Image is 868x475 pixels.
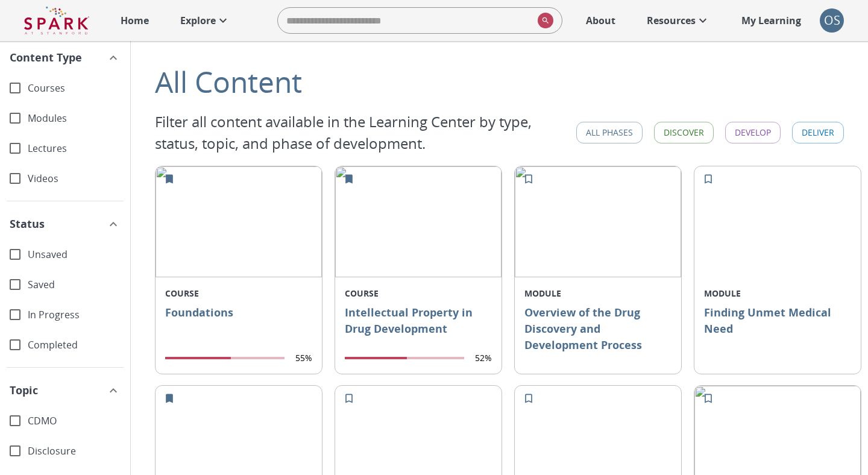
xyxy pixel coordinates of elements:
[515,166,681,277] img: 023e5e98707c40feac8388c638ca9a84.jpeg
[28,81,121,95] span: Courses
[28,338,121,352] span: Completed
[28,308,121,322] span: In Progress
[792,122,844,144] button: Deliver
[28,142,121,156] span: Lectures
[523,392,535,404] svg: Add to My Learning
[28,414,121,428] span: CDMO
[345,304,492,342] p: Intellectual Property in Drug Development
[165,287,312,300] p: COURSE
[704,304,851,354] p: Finding Unmet Medical Need
[524,304,671,354] p: Overview of the Drug Discovery and Development Process
[586,13,615,28] p: About
[475,352,492,364] p: 52%
[180,13,216,28] p: Explore
[820,8,844,33] div: OS
[156,166,322,277] img: Course%20Thumbnail%20276x184.png
[343,173,355,185] svg: Remove from My Learning
[694,166,861,277] img: 7285dc8260df4adda2700605beaecd8a.png
[10,382,38,398] span: Topic
[343,392,355,404] svg: Add to My Learning
[24,6,89,35] img: Logo of SPARK at Stanford
[115,7,155,34] a: Home
[704,287,851,300] p: MODULE
[10,49,82,66] span: Content Type
[28,278,121,292] span: Saved
[155,111,576,154] p: Filter all content available in the Learning Center by type, status, topic, and phase of developm...
[641,7,716,34] a: Resources
[28,172,121,186] span: Videos
[10,216,45,232] span: Status
[163,173,175,185] svg: Remove from My Learning
[28,444,121,458] span: Disclosure
[654,122,714,144] button: Discover
[647,13,696,28] p: Resources
[335,166,502,277] img: d502b6b272124093a5a679a6f08cd610.jpg
[165,357,285,359] span: completion progress of user
[165,304,312,342] p: Foundations
[725,122,781,144] button: Develop
[741,13,801,28] p: My Learning
[155,65,844,99] div: All Content
[345,357,464,359] span: completion progress of user
[28,112,121,125] span: Modules
[533,8,553,33] button: search
[523,173,535,185] svg: Add to My Learning
[524,287,671,300] p: MODULE
[702,392,714,404] svg: Add to My Learning
[345,287,492,300] p: COURSE
[735,7,808,34] a: My Learning
[295,352,312,364] p: 55%
[576,122,643,144] button: All Phases
[121,13,149,28] p: Home
[702,173,714,185] svg: Add to My Learning
[163,392,175,404] svg: Remove from My Learning
[28,248,121,262] span: Unsaved
[580,7,621,34] a: About
[820,8,844,33] button: account of current user
[174,7,236,34] a: Explore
